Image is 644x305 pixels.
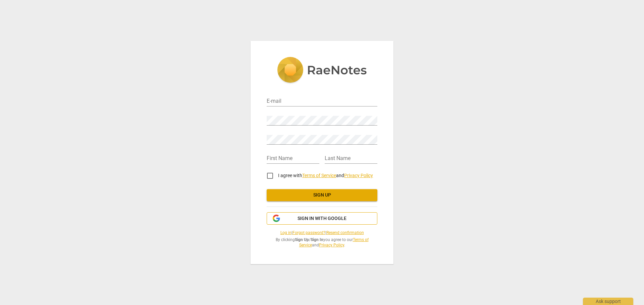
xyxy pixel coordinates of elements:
a: Terms of Service [302,173,336,178]
a: Forgot password? [292,230,325,235]
b: Sign Up [295,237,309,242]
span: Sign up [272,192,372,199]
a: Terms of Service [299,237,369,248]
a: Privacy Policy [319,243,344,247]
div: Ask support [583,298,633,305]
span: | | [267,230,377,236]
a: Privacy Policy [344,173,373,178]
button: Sign in with Google [267,212,377,225]
span: By clicking / you agree to our and . [267,237,377,248]
b: Sign In [311,237,323,242]
span: I agree with and [278,173,373,178]
button: Sign up [267,189,377,201]
a: Log in [280,230,291,235]
span: Sign in with Google [298,215,346,222]
a: Resend confirmation [326,230,364,235]
img: 5ac2273c67554f335776073100b6d88f.svg [277,57,367,84]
